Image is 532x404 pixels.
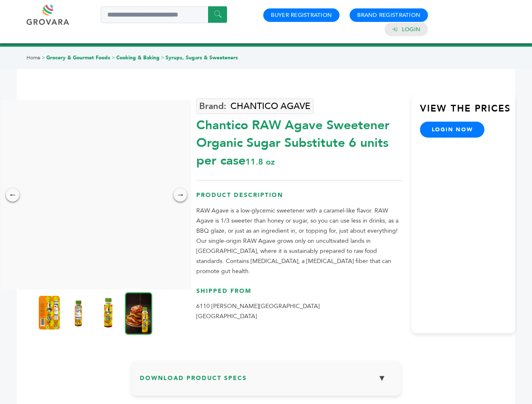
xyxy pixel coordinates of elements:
h3: Download Product Specs [140,369,393,393]
a: Cooking & Baking [116,54,160,61]
a: Home [27,54,40,61]
span: > [112,54,115,61]
a: Brand Registration [357,11,420,19]
h3: View the Prices [420,102,515,122]
span: > [42,54,45,61]
button: ▼ [372,369,393,387]
div: Chantico RAW Agave Sweetener Organic Sugar Substitute 6 units per case [196,112,403,170]
div: ← [6,188,19,202]
input: Search a product or brand... [101,6,227,23]
a: Syrups, Sugars & Sweeteners [166,54,238,61]
a: Login [402,26,420,33]
img: Chantico RAW Agave Sweetener- Organic Sugar Substitute 6 units per case 11.8 oz [98,296,119,330]
span: 11.8 oz [246,156,275,167]
h3: Shipped From [196,287,403,302]
h3: Product Description [196,191,403,206]
div: → [174,188,187,202]
span: > [161,54,164,61]
p: 6110 [PERSON_NAME][GEOGRAPHIC_DATA] [GEOGRAPHIC_DATA] [196,301,403,322]
p: RAW Agave is a low-glycemic sweetener with a caramel-like flavor. RAW Agave is 1/3 sweeter than h... [196,206,403,276]
a: CHANTICO AGAVE [196,98,313,114]
img: Chantico RAW Agave Sweetener- Organic Sugar Substitute 6 units per case 11.8 oz Nutrition Info [68,296,89,330]
a: Buyer Registration [271,11,332,19]
a: login now [420,122,485,138]
img: Chantico RAW Agave Sweetener- Organic Sugar Substitute 6 units per case 11.8 oz Product Label [39,296,60,330]
img: Chantico RAW Agave Sweetener- Organic Sugar Substitute 6 units per case 11.8 oz [125,292,152,335]
a: Grocery & Gourmet Foods [46,54,110,61]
